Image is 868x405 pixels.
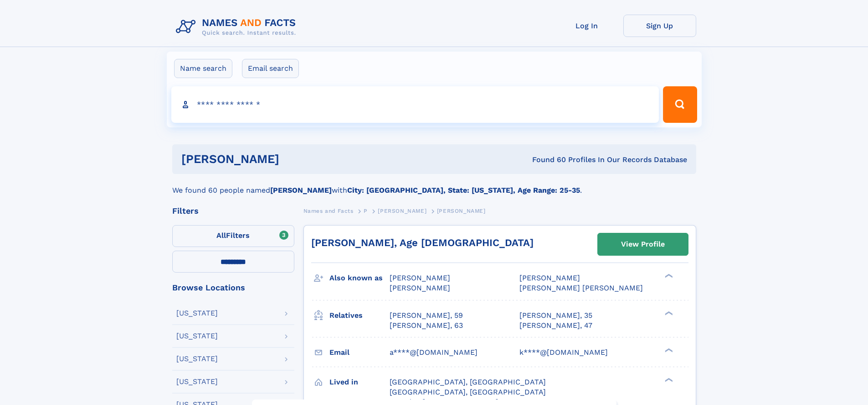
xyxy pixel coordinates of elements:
[176,378,218,385] div: [US_STATE]
[378,205,426,216] a: [PERSON_NAME]
[176,310,218,317] div: [US_STATE]
[663,86,697,123] button: Search Button
[663,377,673,383] div: ❯
[623,15,696,37] a: Sign Up
[519,321,592,331] a: [PERSON_NAME], 47
[364,208,368,214] span: P
[390,284,450,292] span: [PERSON_NAME]
[519,284,643,292] span: [PERSON_NAME] [PERSON_NAME]
[174,59,232,78] label: Name search
[437,208,486,214] span: [PERSON_NAME]
[390,310,463,321] a: [PERSON_NAME], 59
[347,186,580,195] b: City: [GEOGRAPHIC_DATA], State: [US_STATE], Age Range: 25-35
[621,234,665,255] div: View Profile
[172,207,294,215] div: Filters
[242,59,299,78] label: Email search
[176,355,218,363] div: [US_STATE]
[364,205,368,216] a: P
[172,225,294,247] label: Filters
[311,237,534,248] a: [PERSON_NAME], Age [DEMOGRAPHIC_DATA]
[172,174,696,196] div: We found 60 people named with .
[329,345,390,360] h3: Email
[270,186,332,195] b: [PERSON_NAME]
[406,155,687,165] div: Found 60 Profiles In Our Records Database
[171,86,659,123] input: search input
[390,274,450,282] span: [PERSON_NAME]
[216,231,226,240] span: All
[519,274,580,282] span: [PERSON_NAME]
[550,15,623,37] a: Log In
[663,347,673,353] div: ❯
[663,310,673,316] div: ❯
[519,310,592,321] a: [PERSON_NAME], 35
[329,308,390,323] h3: Relatives
[172,15,303,39] img: Logo Names and Facts
[390,378,546,386] span: [GEOGRAPHIC_DATA], [GEOGRAPHIC_DATA]
[390,388,546,396] span: [GEOGRAPHIC_DATA], [GEOGRAPHIC_DATA]
[390,321,463,331] a: [PERSON_NAME], 63
[598,233,688,255] a: View Profile
[181,153,406,165] h1: [PERSON_NAME]
[329,374,390,390] h3: Lived in
[329,270,390,286] h3: Also known as
[172,284,294,292] div: Browse Locations
[303,205,354,216] a: Names and Facts
[176,332,218,340] div: [US_STATE]
[663,273,673,279] div: ❯
[378,208,426,214] span: [PERSON_NAME]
